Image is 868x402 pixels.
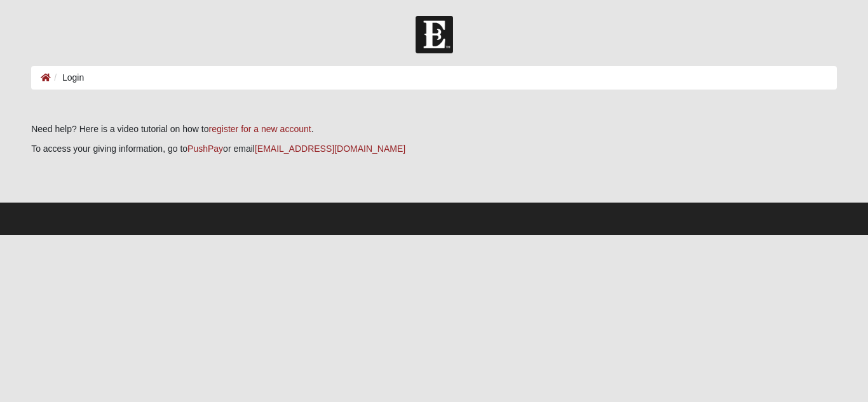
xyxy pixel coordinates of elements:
[31,142,837,156] p: To access your giving information, go to or email
[416,16,453,53] img: Church of Eleven22 Logo
[31,123,837,136] p: Need help? Here is a video tutorial on how to .
[187,144,223,154] a: PushPay
[255,144,405,154] a: [EMAIL_ADDRESS][DOMAIN_NAME]
[51,71,84,84] li: Login
[209,124,311,134] a: register for a new account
